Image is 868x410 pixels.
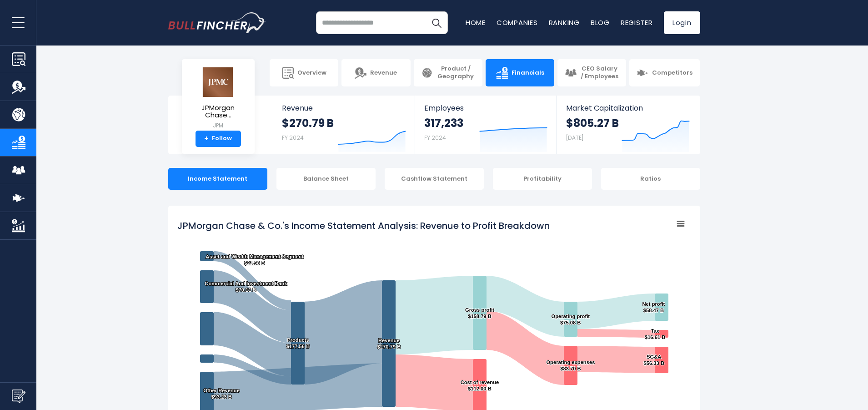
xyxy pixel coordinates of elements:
[189,104,247,119] span: JPMorgan Chase...
[512,69,544,77] span: Financials
[286,337,310,349] text: Products $177.56 B
[549,18,580,27] a: Ranking
[205,281,287,293] text: Commercial And Investment Bank $70.11 B
[370,69,397,77] span: Revenue
[497,18,538,27] a: Companies
[664,11,700,34] a: Login
[204,135,209,143] strong: +
[168,168,267,190] div: Income Statement
[493,168,592,190] div: Profitability
[557,96,699,154] a: Market Capitalization $805.27 B [DATE]
[644,328,665,340] text: Tax $16.61 B
[273,96,415,154] a: Revenue $270.79 B FY 2024
[424,116,463,130] strong: 317,233
[414,59,482,86] a: Product / Geography
[643,354,664,366] text: SG&A $56.33 B
[168,12,266,33] img: bullfincher logo
[621,18,653,27] a: Register
[282,116,334,130] strong: $270.79 B
[465,307,494,319] text: Gross profit $158.79 B
[437,65,475,81] span: Product / Geography
[460,380,499,391] text: Cost of revenue $112.00 B
[377,338,401,349] text: Revenue $270.79 B
[601,168,700,190] div: Ratios
[270,59,338,86] a: Overview
[276,168,376,190] div: Balance Sheet
[341,59,410,86] a: Revenue
[642,301,665,313] text: Net profit $58.47 B
[591,18,610,27] a: Blog
[424,104,547,112] span: Employees
[425,11,448,34] button: Search
[177,219,550,232] tspan: JPMorgan Chase & Co.'s Income Statement Analysis: Revenue to Profit Breakdown
[466,18,486,27] a: Home
[189,66,248,131] a: JPMorgan Chase... JPM
[206,254,303,266] text: Asset and Wealth Management Segment $21.58 B
[189,121,247,130] small: JPM
[196,131,241,147] a: +Follow
[566,116,619,130] strong: $805.27 B
[282,104,406,112] span: Revenue
[629,59,700,86] a: Competitors
[486,59,554,86] a: Financials
[203,388,240,400] text: Other Revenue $93.23 B
[580,65,619,81] span: CEO Salary / Employees
[282,134,304,142] small: FY 2024
[415,96,557,154] a: Employees 317,233 FY 2024
[566,104,690,112] span: Market Capitalization
[557,59,626,86] a: CEO Salary / Employees
[551,314,590,325] text: Operating profit $75.08 B
[297,69,326,77] span: Overview
[424,134,446,142] small: FY 2024
[385,168,484,190] div: Cashflow Statement
[566,134,583,142] small: [DATE]
[168,12,266,33] a: Go to homepage
[652,69,692,77] span: Competitors
[546,359,595,371] text: Operating expenses $83.70 B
